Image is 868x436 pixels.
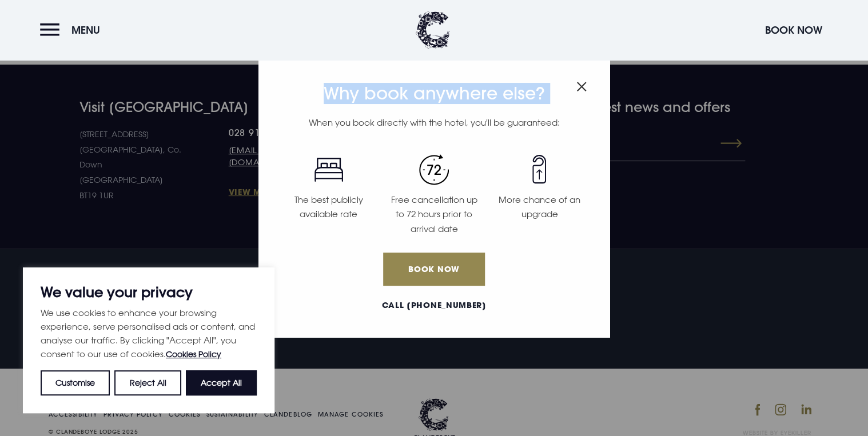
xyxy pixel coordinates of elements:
[282,193,374,222] p: The best publicly available rate
[41,370,110,395] button: Customise
[416,11,450,49] img: Clandeboye Lodge
[276,83,592,104] h3: Why book anywhere else?
[383,253,485,286] a: Book Now
[493,193,585,222] p: More chance of an upgrade
[576,75,587,94] button: Close modal
[40,18,106,42] button: Menu
[41,306,257,361] p: We use cookies to enhance your browsing experience, serve personalised ads or content, and analys...
[23,267,274,413] div: We value your privacy
[114,370,181,395] button: Reject All
[41,285,257,299] p: We value your privacy
[759,18,828,42] button: Book Now
[186,370,257,395] button: Accept All
[276,115,592,130] p: When you book directly with the hotel, you'll be guaranteed:
[276,299,592,311] a: Call [PHONE_NUMBER]
[388,193,480,237] p: Free cancellation up to 72 hours prior to arrival date
[166,349,221,359] a: Cookies Policy
[71,23,100,37] span: Menu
